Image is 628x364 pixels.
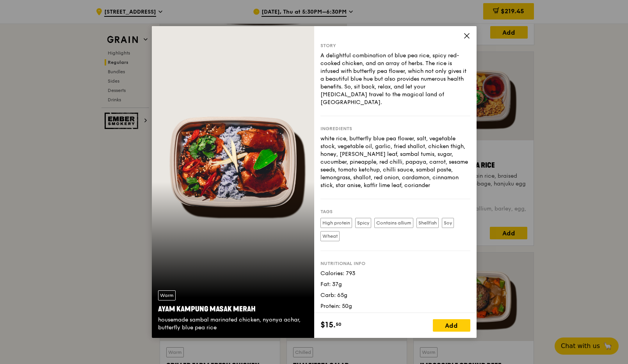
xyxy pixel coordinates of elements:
[320,319,336,331] span: $15.
[320,270,470,277] div: Calories: 793
[320,125,470,132] div: Ingredients
[433,319,470,332] div: Add
[158,316,308,332] div: housemade sambal marinated chicken, nyonya achar, butterfly blue pea rice
[320,292,470,299] div: Carb: 65g
[158,290,176,300] div: Warm
[320,52,470,106] div: A delightful combination of blue pea rice, spicy red-cooked chicken, and an array of herbs. The r...
[416,218,439,228] label: Shellfish
[374,218,413,228] label: Contains allium
[442,218,454,228] label: Soy
[320,209,470,215] div: Tags
[320,42,470,49] div: Story
[320,260,470,267] div: Nutritional info
[355,218,371,228] label: Spicy
[320,281,470,288] div: Fat: 37g
[158,304,308,315] div: Ayam Kampung Masak Merah
[320,218,352,228] label: High protein
[336,321,342,327] span: 50
[320,302,470,310] div: Protein: 50g
[320,231,340,241] label: Wheat
[320,135,470,189] div: white rice, butterfly blue pea flower, salt, vegetable stock, vegetable oil, garlic, fried shallo...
